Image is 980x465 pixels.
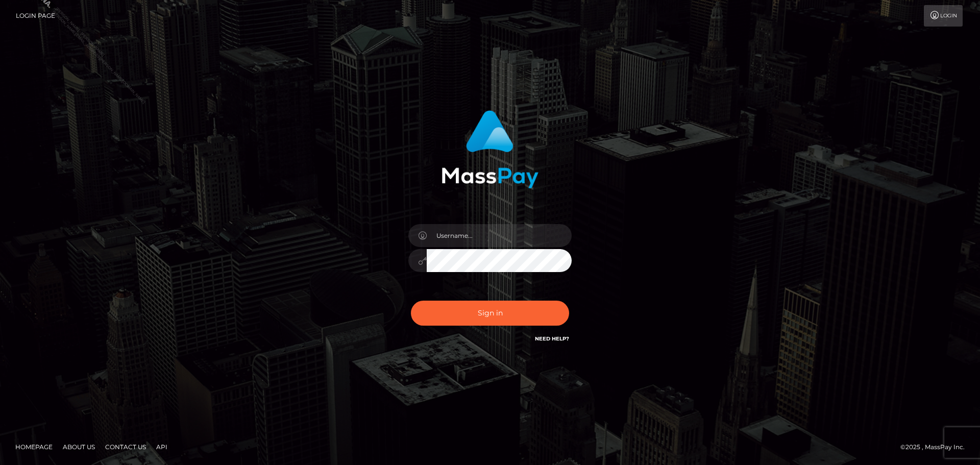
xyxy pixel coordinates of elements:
[11,439,57,455] a: Homepage
[59,439,99,455] a: About Us
[16,5,55,27] a: Login Page
[535,335,569,342] a: Need Help?
[411,301,569,326] button: Sign in
[101,439,150,455] a: Contact Us
[152,439,171,455] a: API
[924,5,963,27] a: Login
[442,110,538,188] img: MassPay Login
[427,224,572,247] input: Username...
[900,442,972,453] div: © 2025 , MassPay Inc.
